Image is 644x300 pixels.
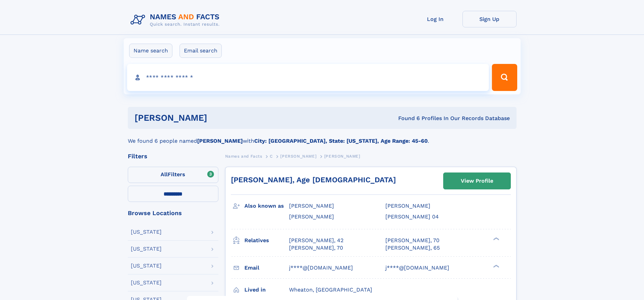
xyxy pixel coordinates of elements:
[127,64,489,91] input: search input
[131,246,162,252] div: [US_STATE]
[128,11,225,29] img: Logo Names and Facts
[385,244,440,252] a: [PERSON_NAME], 65
[385,203,430,209] span: [PERSON_NAME]
[385,237,439,244] a: [PERSON_NAME], 70
[289,213,334,220] span: [PERSON_NAME]
[280,154,316,159] span: [PERSON_NAME]
[289,286,372,293] span: Wheaton, [GEOGRAPHIC_DATA]
[128,153,218,159] div: Filters
[289,203,334,209] span: [PERSON_NAME]
[244,235,289,246] h3: Relatives
[231,176,396,184] a: [PERSON_NAME], Age [DEMOGRAPHIC_DATA]
[408,11,462,27] a: Log In
[270,154,273,159] span: C
[280,152,316,160] a: [PERSON_NAME]
[225,152,262,160] a: Names and Facts
[462,11,517,27] a: Sign Up
[289,244,343,252] a: [PERSON_NAME], 70
[197,138,243,144] b: [PERSON_NAME]
[180,44,222,58] label: Email search
[161,171,168,178] span: All
[131,280,162,285] div: [US_STATE]
[461,173,493,189] div: View Profile
[303,115,510,122] div: Found 6 Profiles In Our Records Database
[128,129,517,145] div: We found 6 people named with .
[244,284,289,296] h3: Lived in
[444,173,510,189] a: View Profile
[131,263,162,269] div: [US_STATE]
[492,64,517,91] button: Search Button
[135,114,303,122] h1: [PERSON_NAME]
[244,200,289,212] h3: Also known as
[128,167,218,183] label: Filters
[492,236,500,241] div: ❯
[324,154,360,159] span: [PERSON_NAME]
[131,229,162,235] div: [US_STATE]
[254,138,428,144] b: City: [GEOGRAPHIC_DATA], State: [US_STATE], Age Range: 45-60
[289,237,343,244] a: [PERSON_NAME], 42
[492,264,500,268] div: ❯
[129,44,172,58] label: Name search
[128,210,218,216] div: Browse Locations
[270,152,273,160] a: C
[244,262,289,274] h3: Email
[385,213,439,220] span: [PERSON_NAME] 04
